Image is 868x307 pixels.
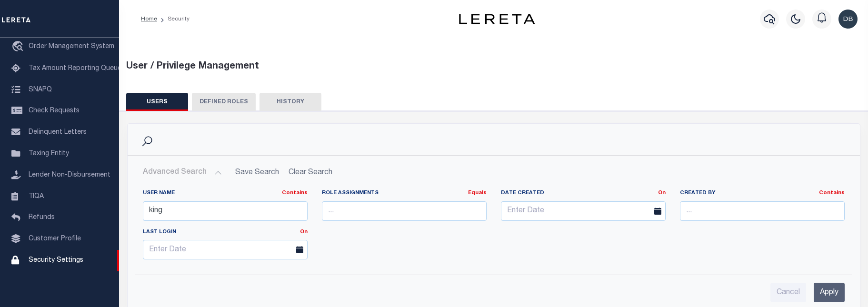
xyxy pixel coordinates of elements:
button: USERS [126,93,188,111]
input: ... [322,201,487,221]
span: Tax Amount Reporting Queue [29,65,121,72]
label: Last Login [136,228,315,237]
li: Security [157,15,190,23]
a: Equals [468,190,487,196]
span: Taxing Entity [29,150,69,157]
img: logo-dark.svg [459,14,535,24]
div: User / Privilege Management [126,59,861,74]
span: Lender Non-Disbursement [29,172,110,178]
input: Apply [814,283,845,302]
label: Date Created [494,189,673,198]
i: travel_explore [11,41,27,53]
span: SNAPQ [29,86,52,93]
a: Home [141,16,157,22]
a: On [300,229,308,235]
button: HISTORY [259,93,321,111]
span: Refunds [29,214,55,221]
span: TIQA [29,193,44,199]
input: Enter Date [143,240,308,259]
span: Delinquent Letters [29,129,87,136]
input: Cancel [770,283,806,302]
a: Contains [282,190,308,196]
a: Contains [819,190,845,196]
label: Role Assignments [322,189,487,198]
label: User Name [143,189,308,198]
button: DEFINED ROLES [192,93,256,111]
span: Check Requests [29,108,80,114]
input: ... [680,201,845,221]
a: On [658,190,666,196]
input: Enter Date [501,201,666,221]
button: Advanced Search [143,163,222,182]
label: Created By [680,189,845,198]
img: svg+xml;base64,PHN2ZyB4bWxucz0iaHR0cDovL3d3dy53My5vcmcvMjAwMC9zdmciIHBvaW50ZXItZXZlbnRzPSJub25lIi... [838,10,858,29]
input: ... [143,201,308,221]
span: Order Management System [29,43,114,50]
span: Security Settings [29,257,83,264]
span: Customer Profile [29,236,81,242]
